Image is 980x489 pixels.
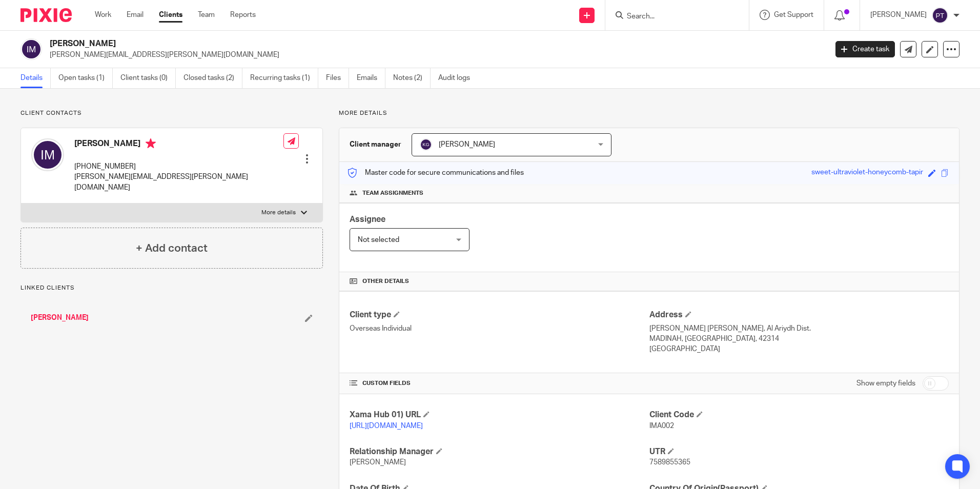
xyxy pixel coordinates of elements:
[95,10,111,20] a: Work
[183,68,242,88] a: Closed tasks (2)
[261,209,296,217] p: More details
[856,378,915,389] label: Show empty fields
[350,446,649,457] h4: Relationship Manager
[649,334,949,344] p: MADINAH, [GEOGRAPHIC_DATA], 42314
[74,138,283,151] h4: [PERSON_NAME]
[347,168,524,178] p: Master code for secure communications and files
[350,139,401,150] h3: Client manager
[74,161,283,172] p: [PHONE_NUMBER]
[21,38,42,60] img: svg%3E
[870,10,927,20] p: [PERSON_NAME]
[439,141,495,148] span: [PERSON_NAME]
[350,215,385,223] span: Assignee
[438,68,478,88] a: Audit logs
[21,109,323,117] p: Client contacts
[21,68,51,88] a: Details
[362,277,409,286] span: Other details
[31,138,64,171] img: svg%3E
[74,172,283,193] p: [PERSON_NAME][EMAIL_ADDRESS][PERSON_NAME][DOMAIN_NAME]
[350,310,649,320] h4: Client type
[350,323,649,334] p: Overseas Individual
[393,68,431,88] a: Notes (2)
[932,7,948,24] img: svg%3E
[326,68,349,88] a: Files
[21,8,72,22] img: Pixie
[230,10,256,20] a: Reports
[358,236,399,243] span: Not selected
[626,12,718,22] input: Search
[420,138,432,151] img: svg%3E
[146,138,156,149] i: Primary
[50,50,820,60] p: [PERSON_NAME][EMAIL_ADDRESS][PERSON_NAME][DOMAIN_NAME]
[357,68,385,88] a: Emails
[649,323,949,334] p: [PERSON_NAME] [PERSON_NAME], Al Ariydh Dist.
[649,422,674,430] span: IMA002
[21,284,323,292] p: Linked clients
[835,41,895,57] a: Create task
[649,310,949,320] h4: Address
[350,379,649,388] h4: CUSTOM FIELDS
[774,11,813,18] span: Get Support
[159,10,182,20] a: Clients
[58,68,113,88] a: Open tasks (1)
[649,459,690,466] span: 7589855365
[120,68,176,88] a: Client tasks (0)
[362,189,423,197] span: Team assignments
[649,410,949,420] h4: Client Code
[649,344,949,354] p: [GEOGRAPHIC_DATA]
[198,10,215,20] a: Team
[50,38,666,49] h2: [PERSON_NAME]
[350,422,423,430] a: [URL][DOMAIN_NAME]
[136,240,208,256] h4: + Add contact
[350,459,406,466] span: [PERSON_NAME]
[811,167,923,179] div: sweet-ultraviolet-honeycomb-tapir
[250,68,318,88] a: Recurring tasks (1)
[350,410,649,420] h4: Xama Hub 01) URL
[339,109,959,117] p: More details
[31,313,89,323] a: [PERSON_NAME]
[127,10,144,20] a: Email
[649,446,949,457] h4: UTR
